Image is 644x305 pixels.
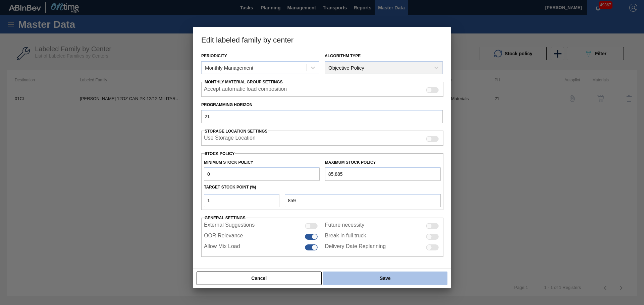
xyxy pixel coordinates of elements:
[205,65,253,71] div: Monthly Management
[204,86,287,94] label: Accept automatic load composition
[323,272,447,285] button: Save
[325,233,366,241] label: Break in full truck
[205,151,235,156] label: Stock Policy
[205,80,283,84] span: Monthly Material Group Settings
[205,216,246,220] span: General settings
[325,160,376,165] label: Maximum Stock Policy
[204,233,243,241] label: OOR Relevance
[204,160,253,165] label: Minimum Stock Policy
[325,54,361,58] label: Algorithm Type
[201,100,443,110] label: Programming Horizon
[193,27,451,52] h3: Edit labeled family by center
[204,135,256,143] label: When enabled, the system will display stocks from different storage locations.
[325,243,386,251] label: Delivery Date Replanning
[325,222,364,230] label: Future necessity
[197,272,322,285] button: Cancel
[204,243,240,251] label: Allow Mix Load
[205,129,268,134] span: Storage Location Settings
[201,54,227,58] label: Periodicity
[204,222,255,230] label: External Suggestions
[204,185,256,189] label: Target Stock Point (%)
